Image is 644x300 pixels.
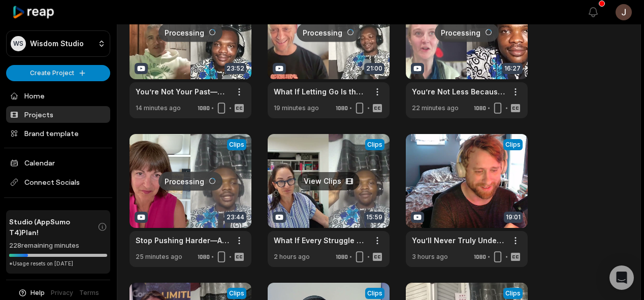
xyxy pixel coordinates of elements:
[274,86,367,97] a: What If Letting Go Is the Only Way Forward? — Inspiring Quotes — [PERSON_NAME] | Ep 159
[9,241,107,251] div: 228 remaining minutes
[6,65,110,81] button: Create Project
[274,235,367,246] a: What If Every Struggle Was a Lesson for You? | Life Lesson Quotes — [PERSON_NAME] | Ep 156
[6,173,110,191] span: Connect Socials
[30,39,84,48] p: Wisdom Studio
[6,154,110,171] a: Calendar
[412,235,505,246] a: You’ll Never Truly Understand Others Without This — Life Lesson Quotes — [PERSON_NAME] | Ep 155
[6,125,110,142] a: Brand template
[9,216,98,238] span: Studio (AppSumo T4) Plan!
[6,106,110,123] a: Projects
[51,288,73,297] a: Privacy
[11,36,26,51] div: WS
[136,235,229,246] a: Stop Pushing Harder—Align Deeper for Real Fulfillment | Life Lesson Quotes — [PERSON_NAME] | Ep 157
[30,288,45,297] span: Help
[6,87,110,104] a: Home
[609,265,634,290] div: Open Intercom Messenger
[9,260,107,268] div: *Usage resets on [DATE]
[412,86,505,97] a: You’re Not Less Because You’re Different — Embrace Your Value — [PERSON_NAME] | Ep 158
[79,288,99,297] a: Terms
[18,288,45,297] button: Help
[136,86,229,97] a: You’re Not Your Past—How to Reinvent Yourself Every Year | Life Quotes — [PERSON_NAME] | Ep 160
